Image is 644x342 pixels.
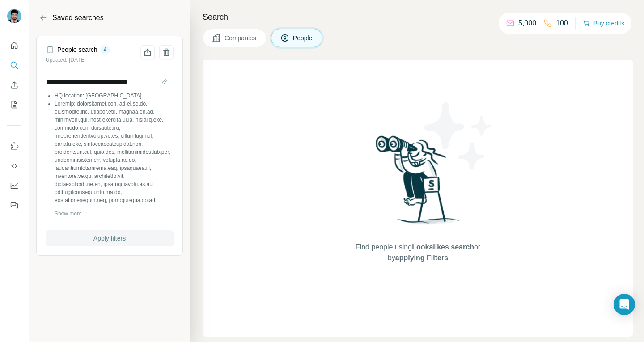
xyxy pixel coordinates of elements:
[159,45,174,59] button: Delete saved search
[57,45,97,54] h4: People search
[293,34,314,42] span: People
[7,197,21,213] button: Feedback
[7,77,21,93] button: Enrich CSV
[203,11,633,23] h4: Search
[7,158,21,174] button: Use Surfe API
[372,133,465,233] img: Surfe Illustration - Woman searching with binoculars
[395,254,448,262] span: applying Filters
[46,57,86,63] small: Updated: [DATE]
[36,11,51,25] button: Back
[140,45,155,59] button: Share filters
[46,76,174,88] input: Search name
[52,13,104,23] h2: Saved searches
[46,230,174,246] button: Apply filters
[614,294,635,315] div: Open Intercom Messenger
[93,234,126,243] span: Apply filters
[556,18,568,29] p: 100
[7,57,21,73] button: Search
[7,9,21,23] img: Avatar
[346,242,489,263] span: Find people using or by
[55,210,82,218] button: Show more
[518,18,536,29] p: 5,000
[412,243,474,251] span: Lookalikes search
[7,177,21,194] button: Dashboard
[7,38,21,54] button: Quick start
[583,17,624,30] button: Buy credits
[7,138,21,154] button: Use Surfe on LinkedIn
[225,34,257,42] span: Companies
[418,96,499,176] img: Surfe Illustration - Stars
[100,46,110,54] div: 4
[55,92,174,100] li: HQ location: [GEOGRAPHIC_DATA]
[7,97,21,113] button: My lists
